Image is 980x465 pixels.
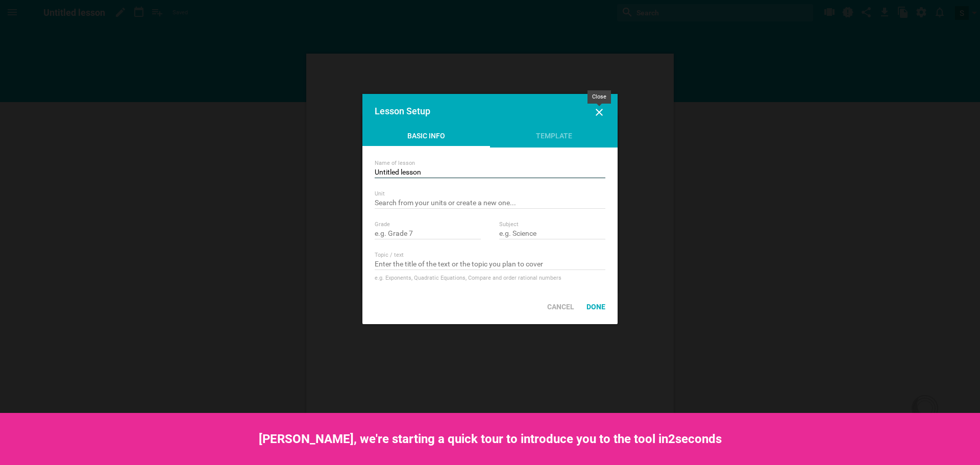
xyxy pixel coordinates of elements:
input: e.g. Science [499,229,605,239]
span: 2 [668,432,675,446]
input: Enter the title of the text or the topic you plan to cover [375,260,605,270]
div: Name of lesson [375,160,605,167]
div: Basic Info [362,131,490,148]
div: Unit [375,190,605,198]
div: e.g. Exponents, Quadratic Equations, Compare and order rational numbers [375,273,605,283]
div: Done [580,296,611,318]
div: Close [587,90,611,104]
input: e.g. Properties of magnetic substances [375,168,605,178]
span: seconds [675,432,722,446]
div: Template [490,131,618,146]
div: Cancel [541,296,580,318]
div: Topic / text [375,252,605,259]
input: Search from your units or create a new one... [375,199,605,209]
span: [PERSON_NAME], we're starting a quick tour to introduce you to the tool in [259,432,668,446]
div: Subject [499,221,605,228]
div: Lesson Setup [375,106,582,116]
div: Grade [375,221,481,228]
input: e.g. Grade 7 [375,229,481,239]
